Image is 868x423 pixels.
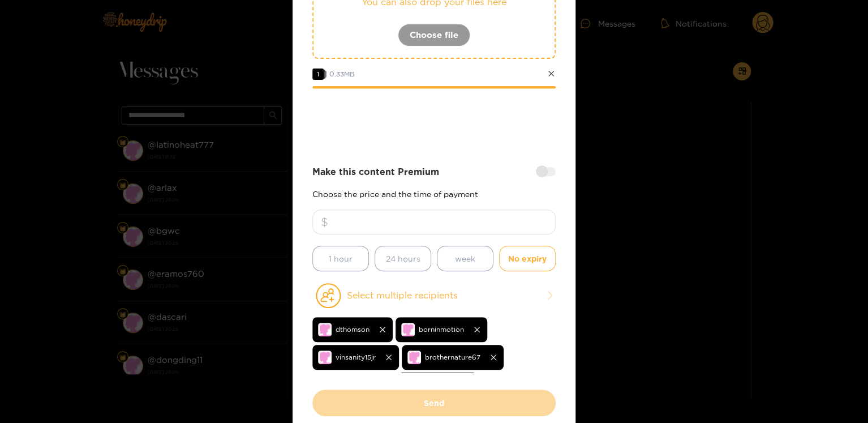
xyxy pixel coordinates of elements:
img: no-avatar.png [407,351,421,364]
button: No expiry [499,246,556,271]
button: Choose file [398,24,470,46]
span: 24 hours [386,252,420,265]
img: no-avatar.png [318,351,332,364]
span: No expiry [508,252,547,265]
span: vinsanity15jr [336,351,376,364]
span: borninmotion [419,323,464,336]
button: week [437,246,493,271]
strong: Make this content Premium [312,165,439,178]
button: Send [312,390,556,416]
img: no-avatar.png [401,323,415,336]
span: brothernature67 [425,351,480,364]
span: 1 [312,69,324,80]
span: week [455,252,475,265]
button: Select multiple recipients [312,283,556,309]
span: 1 hour [329,252,353,265]
button: 24 hours [375,246,431,271]
span: 0.33 MB [329,70,355,78]
span: dthomson [336,323,369,336]
img: no-avatar.png [318,323,332,336]
button: 1 hour [312,246,369,271]
p: Choose the price and the time of payment [312,190,556,198]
